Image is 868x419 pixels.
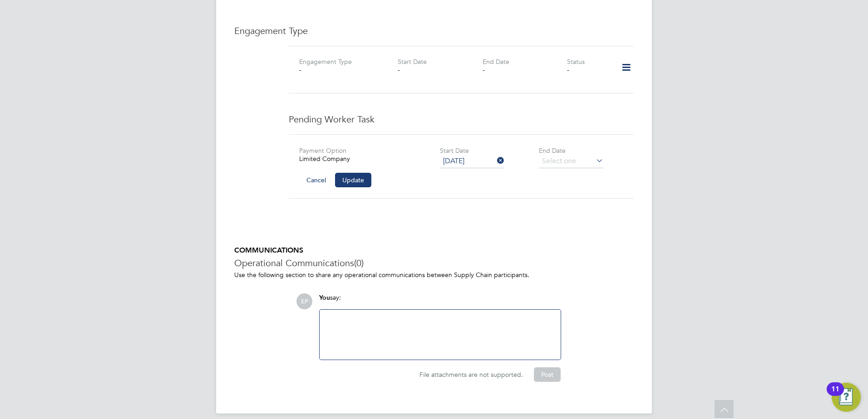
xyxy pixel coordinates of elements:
[567,58,585,66] label: Status
[319,293,561,309] div: say:
[299,173,333,187] button: Cancel
[354,257,364,269] span: (0)
[234,271,634,279] p: Use the following section to share any operational communications between Supply Chain participants.
[234,25,634,37] h3: Engagement Type
[296,293,312,309] span: EP
[534,367,561,382] button: Post
[299,146,346,155] label: Payment Option
[539,146,566,155] label: End Date
[831,389,839,401] div: 11
[419,370,523,379] span: File attachments are not supported.
[234,246,634,255] h5: COMMUNICATIONS
[234,257,634,269] h3: Operational Communications
[567,66,609,74] div: -
[299,155,440,163] div: Limited Company
[319,294,330,302] span: You
[299,66,384,74] div: -
[299,58,352,66] label: Engagement Type
[398,58,427,66] label: Start Date
[440,146,469,155] label: Start Date
[483,58,509,66] label: End Date
[398,66,482,74] div: -
[289,113,634,125] h3: Pending Worker Task
[483,66,567,74] div: -
[539,155,603,168] input: Select one
[335,173,371,187] button: Update
[440,155,504,168] input: Select one
[832,383,861,412] button: Open Resource Center, 11 new notifications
